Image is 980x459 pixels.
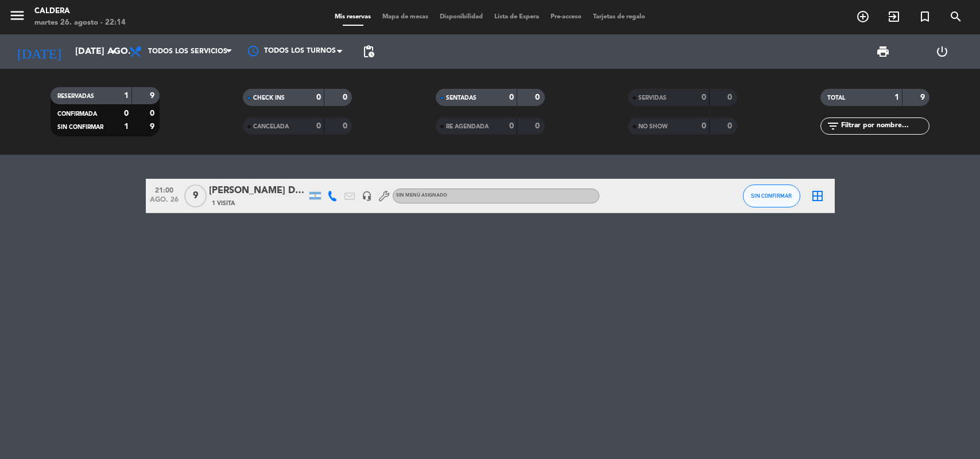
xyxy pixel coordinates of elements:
[446,95,477,101] span: SENTADAS
[9,7,26,28] button: menu
[57,124,103,130] span: SIN CONFIRMAR
[57,93,94,99] span: RESERVADAS
[212,199,235,208] span: 1 Visita
[150,92,157,100] strong: 9
[362,191,372,201] i: headset_mic
[509,93,514,101] strong: 0
[702,93,706,101] strong: 0
[362,45,375,58] span: pending_actions
[343,93,350,101] strong: 0
[920,93,927,101] strong: 9
[446,124,489,130] span: RE AGENDADA
[434,14,489,20] span: Disponibilidad
[727,122,734,130] strong: 0
[638,95,667,101] span: SERVIDAS
[316,93,321,101] strong: 0
[124,109,129,117] strong: 0
[935,45,949,58] i: power_settings_new
[150,123,157,131] strong: 9
[638,124,668,130] span: NO SHOW
[827,95,845,101] span: TOTAL
[377,14,434,20] span: Mapa de mesas
[150,109,157,117] strong: 0
[184,185,207,207] span: 9
[876,45,890,58] span: print
[702,122,706,130] strong: 0
[811,189,824,203] i: border_all
[489,14,545,20] span: Lista de Espera
[150,196,179,209] span: ago. 26
[949,10,963,23] i: search
[34,6,126,17] div: Caldera
[343,122,350,130] strong: 0
[887,10,901,23] i: exit_to_app
[918,10,932,23] i: turned_in_not
[727,93,734,101] strong: 0
[751,193,792,199] span: SIN CONFIRMAR
[856,10,870,23] i: add_circle_outline
[826,119,840,133] i: filter_list
[545,14,587,20] span: Pre-acceso
[912,34,971,69] div: LOG OUT
[396,193,447,198] span: Sin menú asignado
[743,185,800,207] button: SIN CONFIRMAR
[150,183,179,196] span: 21:00
[9,7,26,24] i: menu
[253,95,285,101] span: CHECK INS
[57,111,97,117] span: CONFIRMADA
[509,122,514,130] strong: 0
[316,122,321,130] strong: 0
[209,183,307,198] div: [PERSON_NAME] De La [PERSON_NAME]
[34,17,126,29] div: martes 26. agosto - 22:14
[840,120,929,132] input: Filtrar por nombre...
[124,92,129,100] strong: 1
[253,124,289,130] span: CANCELADA
[329,14,377,20] span: Mis reservas
[535,93,542,101] strong: 0
[124,123,129,131] strong: 1
[894,93,899,101] strong: 1
[107,45,121,58] i: arrow_drop_down
[535,122,542,130] strong: 0
[9,39,69,64] i: [DATE]
[587,14,651,20] span: Tarjetas de regalo
[148,48,227,56] span: Todos los servicios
